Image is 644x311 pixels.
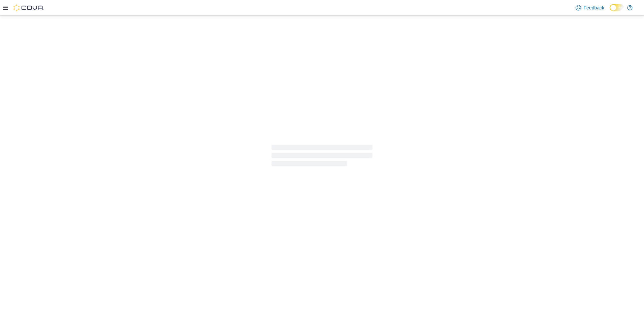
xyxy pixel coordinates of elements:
img: Cova [13,4,44,11]
a: Feedback [573,1,607,14]
span: Loading [271,146,373,168]
span: Feedback [584,4,604,11]
input: Dark Mode [610,4,624,11]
